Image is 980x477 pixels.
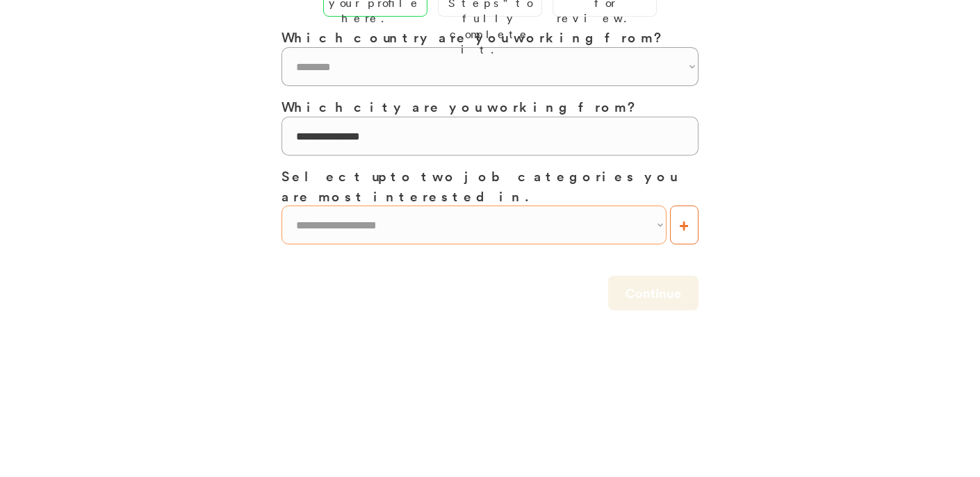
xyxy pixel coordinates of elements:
[281,97,699,117] h3: Which city are you working from?
[670,206,699,244] button: +
[281,27,699,47] h3: Which country are you working from?
[281,166,699,206] h3: Select up to two job categories you are most interested in.
[608,276,699,310] button: Continue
